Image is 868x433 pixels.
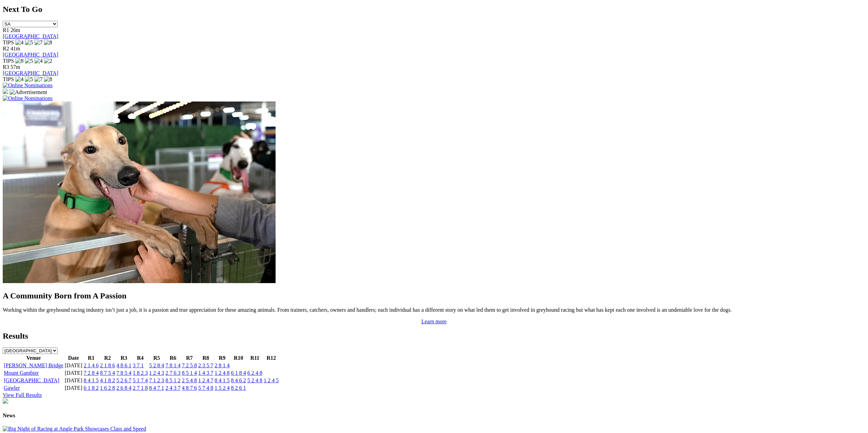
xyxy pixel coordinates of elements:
[4,385,20,391] a: Gawler
[133,385,148,391] a: 2 7 1 8
[3,291,865,300] h2: A Community Born from A Passion
[231,385,246,391] a: 8 2 6 1
[149,377,164,383] a: 7 1 2 3
[198,377,213,383] a: 1 2 4 7
[64,355,83,361] th: Date
[247,377,262,383] a: 5 2 4 8
[44,40,52,46] img: 8
[247,370,262,376] a: 6 2 4 8
[84,385,99,391] a: 6 1 8 2
[64,362,83,369] td: [DATE]
[263,355,279,361] th: R12
[3,82,53,89] img: Online Nominations
[231,370,246,376] a: 6 1 8 4
[182,362,197,368] a: 7 2 5 8
[182,370,197,376] a: 8 5 1 4
[116,362,131,368] a: 4 8 6 1
[215,385,230,391] a: 1 5 2 4
[34,76,43,82] img: 7
[133,377,148,383] a: 5 1 7 4
[116,370,131,376] a: 7 8 5 4
[4,377,59,383] a: [GEOGRAPHIC_DATA]
[3,5,865,14] h2: Next To Go
[3,27,9,33] span: R1
[10,89,47,95] img: Advertisement
[3,70,58,76] a: [GEOGRAPHIC_DATA]
[11,46,20,51] span: 41m
[15,76,24,82] img: 4
[149,370,164,376] a: 1 2 4 3
[181,355,197,361] th: R7
[198,385,213,391] a: 5 7 4 8
[3,64,9,70] span: R3
[84,370,99,376] a: 7 2 8 4
[198,362,213,368] a: 2 3 5 7
[64,370,83,376] td: [DATE]
[231,377,246,383] a: 8 4 6 2
[116,355,132,361] th: R3
[64,385,83,391] td: [DATE]
[165,377,180,383] a: 8 5 1 2
[83,355,99,361] th: R1
[182,385,197,391] a: 4 8 7 6
[264,377,279,383] a: 1 2 4 5
[100,355,115,361] th: R2
[165,362,180,368] a: 7 8 1 4
[3,307,865,313] p: Working within the greyhound racing industry isn’t just a job, it is a passion and true appreciat...
[3,102,276,283] img: Westy_Cropped.jpg
[182,377,197,383] a: 2 5 4 8
[3,398,8,404] img: chasers_homepage.jpg
[64,377,83,384] td: [DATE]
[34,58,43,64] img: 4
[198,355,214,361] th: R8
[3,40,14,45] span: TIPS
[165,370,180,376] a: 2 7 6 3
[149,355,164,361] th: R5
[4,370,39,376] a: Mount Gambier
[100,377,115,383] a: 4 1 8 2
[4,362,63,368] a: [PERSON_NAME] Bridge
[84,362,99,368] a: 2 1 4 6
[15,40,24,46] img: 4
[15,58,24,64] img: 8
[3,52,58,58] a: [GEOGRAPHIC_DATA]
[3,355,64,361] th: Venue
[116,385,131,391] a: 2 6 8 4
[165,385,180,391] a: 2 4 3 7
[100,362,115,368] a: 2 1 8 6
[3,46,9,51] span: R2
[34,40,43,46] img: 7
[215,377,230,383] a: 8 4 1 5
[44,76,52,82] img: 8
[231,355,246,361] th: R10
[198,370,213,376] a: 1 4 3 7
[421,319,446,324] a: Learn more
[116,377,131,383] a: 5 2 6 7
[214,355,230,361] th: R9
[3,95,53,102] img: Online Nominations
[165,355,181,361] th: R6
[3,331,865,341] h2: Results
[11,27,20,33] span: 26m
[44,58,52,64] img: 2
[149,385,164,391] a: 8 4 7 1
[3,392,42,398] a: View Full Results
[215,362,230,368] a: 2 8 1 4
[133,362,144,368] a: 3 7 1
[133,370,148,376] a: 1 8 2 3
[149,362,164,368] a: 5 2 8 4
[100,385,115,391] a: 1 6 2 8
[11,64,20,70] span: 57m
[247,355,263,361] th: R11
[100,370,115,376] a: 8 7 5 4
[25,76,33,82] img: 5
[25,58,33,64] img: 5
[3,76,14,82] span: TIPS
[25,40,33,46] img: 5
[3,426,146,432] img: Big Night of Racing at Angle Park Showcases Class and Speed
[215,370,230,376] a: 1 2 4 8
[3,413,865,419] h4: News
[3,89,8,94] img: 15187_Greyhounds_GreysPlayCentral_Resize_SA_WebsiteBanner_300x115_2025.jpg
[3,58,14,64] span: TIPS
[84,377,99,383] a: 8 4 1 5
